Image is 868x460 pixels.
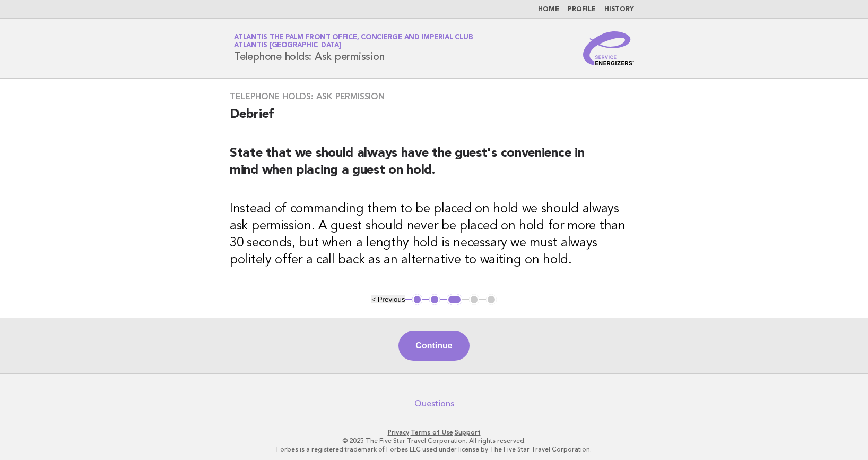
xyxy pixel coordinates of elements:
[109,437,759,445] p: © 2025 The Five Star Travel Corporation. All rights reserved.
[230,201,638,269] h3: Instead of commanding them to be placed on hold we should always ask permission. A guest should n...
[398,331,469,361] button: Continue
[371,295,405,303] button: < Previous
[230,91,638,102] h3: Telephone holds: Ask permission
[583,31,634,65] img: Service Energizers
[109,428,759,437] p: · ·
[230,106,638,132] h2: Debrief
[234,35,473,62] h1: Telephone holds: Ask permission
[388,429,409,436] a: Privacy
[412,294,423,305] button: 1
[234,34,473,49] a: Atlantis The Palm Front Office, Concierge and Imperial ClubAtlantis [GEOGRAPHIC_DATA]
[538,6,559,13] a: Home
[411,429,453,436] a: Terms of Use
[447,294,462,305] button: 3
[455,429,481,436] a: Support
[414,398,454,409] a: Questions
[568,6,596,13] a: Profile
[109,445,759,454] p: Forbes is a registered trademark of Forbes LLC used under license by The Five Star Travel Corpora...
[230,145,638,188] h2: State that we should always have the guest's convenience in mind when placing a guest on hold.
[604,6,634,13] a: History
[429,294,440,305] button: 2
[234,42,341,49] span: Atlantis [GEOGRAPHIC_DATA]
